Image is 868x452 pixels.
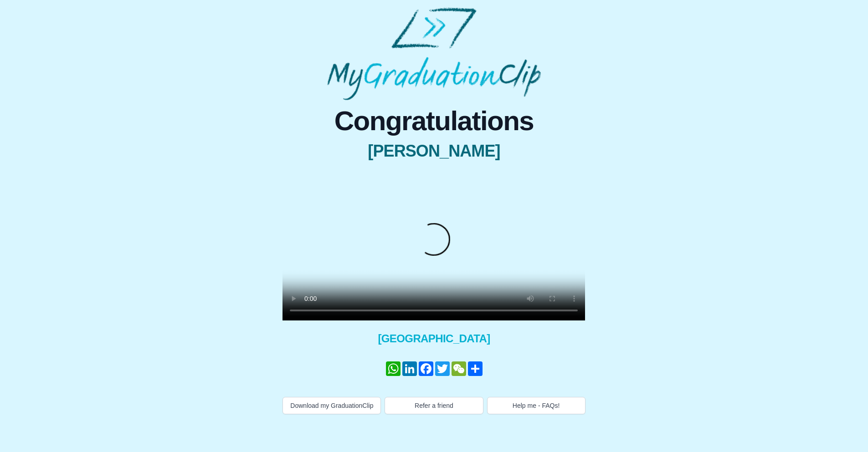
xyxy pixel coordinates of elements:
[451,361,467,376] a: WeChat
[385,361,401,376] a: WhatsApp
[282,397,381,414] button: Download my GraduationClip
[282,331,585,346] span: [GEOGRAPHIC_DATA]
[418,361,434,376] a: Facebook
[327,7,540,100] img: MyGraduationClip
[467,361,483,376] a: Share
[401,361,418,376] a: LinkedIn
[434,361,451,376] a: Twitter
[385,397,483,414] button: Refer a friend
[282,107,585,135] span: Congratulations
[487,397,586,414] button: Help me - FAQs!
[282,142,585,160] span: [PERSON_NAME]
